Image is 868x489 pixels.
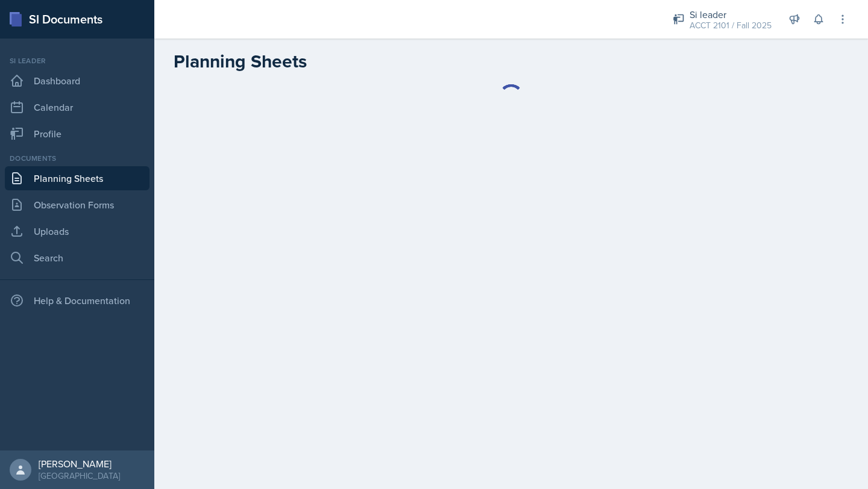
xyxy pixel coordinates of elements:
a: Uploads [5,219,149,243]
div: Si leader [690,7,772,22]
a: Dashboard [5,69,149,93]
a: Search [5,246,149,270]
a: Observation Forms [5,193,149,217]
div: Help & Documentation [5,288,149,313]
div: [PERSON_NAME] [39,458,120,470]
div: [GEOGRAPHIC_DATA] [39,470,120,482]
h2: Planning Sheets [174,51,307,72]
a: Planning Sheets [5,166,149,190]
div: Documents [5,153,149,164]
a: Calendar [5,95,149,119]
a: Profile [5,122,149,146]
div: ACCT 2101 / Fall 2025 [690,19,772,32]
div: Si leader [5,55,149,66]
